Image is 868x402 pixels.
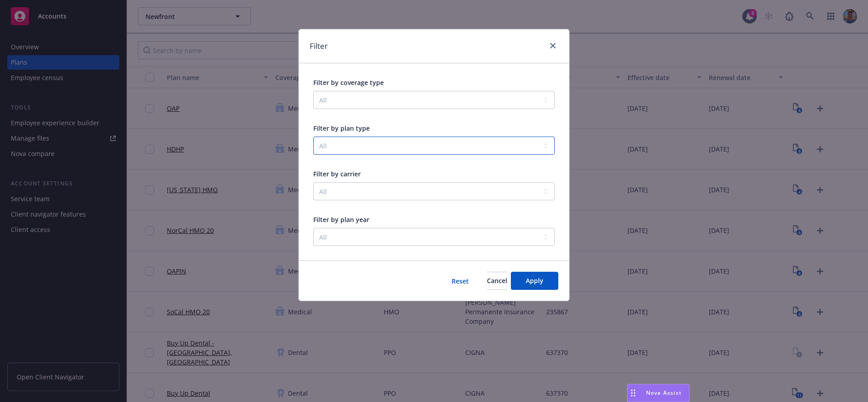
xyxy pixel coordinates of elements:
button: Apply [511,272,558,290]
span: Filter by carrier [313,170,361,178]
button: Cancel [487,272,507,290]
a: close [547,40,558,51]
span: Filter by coverage type [313,78,384,87]
span: Apply [526,276,543,285]
span: Nova Assist [646,389,682,397]
h1: Filter [310,40,328,52]
span: Cancel [487,276,507,285]
button: Reset [437,272,483,290]
button: Nova Assist [627,384,689,402]
div: Drag to move [627,384,639,402]
span: Filter by plan type [313,124,370,132]
span: Filter by plan year [313,215,369,224]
